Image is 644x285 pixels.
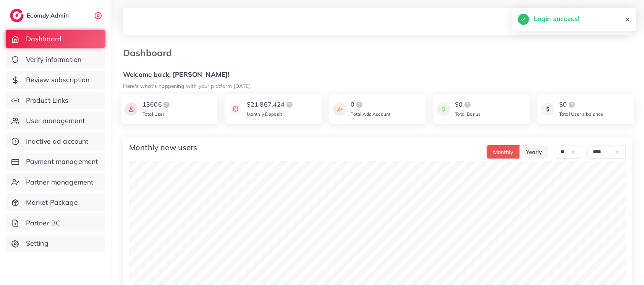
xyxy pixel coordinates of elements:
a: Setting [6,235,105,252]
img: icon payment [333,100,346,118]
span: Total Ads Account [351,111,391,117]
a: Verify information [6,51,105,68]
img: icon payment [229,100,242,118]
span: Review subscription [26,75,90,85]
span: Dashboard [26,34,61,44]
span: Partner BC [26,218,61,228]
a: Partner BC [6,214,105,232]
img: logo [355,100,364,109]
img: icon payment [541,100,555,118]
div: $0 [455,100,481,109]
a: logoEcomdy Admin [10,9,71,22]
span: Inactive ad account [26,136,89,146]
h5: Login success! [534,14,579,24]
h3: Dashboard [123,47,178,58]
span: User management [26,116,85,126]
a: Payment management [6,153,105,170]
div: $21,867.424 [247,100,294,109]
a: Partner management [6,173,105,191]
span: Setting [26,238,49,248]
img: logo [567,100,576,109]
a: Market Package [6,194,105,211]
span: Market Package [26,198,78,207]
a: Dashboard [6,30,105,48]
div: 13606 [142,100,171,109]
span: Product Links [26,96,69,105]
img: logo [10,9,24,22]
small: Here's what's happening with your platform [DATE]. [123,83,252,89]
h4: Monthly new users [129,143,197,152]
h5: Welcome back, [PERSON_NAME]! [123,71,632,79]
span: Partner management [26,177,94,187]
img: logo [463,100,472,109]
span: Total Bonus [455,111,481,117]
img: logo [285,100,294,109]
div: 0 [351,100,391,109]
a: Review subscription [6,71,105,89]
button: Yearly [519,145,549,159]
span: Total User’s balance [559,111,603,117]
span: Total User [142,111,165,117]
div: $0 [559,100,603,109]
a: Product Links [6,92,105,109]
button: Monthly [487,145,520,159]
span: Monthly Deposit [247,111,282,117]
span: Payment management [26,157,98,167]
span: Verify information [26,55,82,65]
a: User management [6,112,105,130]
a: Inactive ad account [6,133,105,150]
img: icon payment [437,100,450,118]
img: logo [162,100,171,109]
h2: Ecomdy Admin [27,12,71,19]
img: icon payment [125,100,138,118]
